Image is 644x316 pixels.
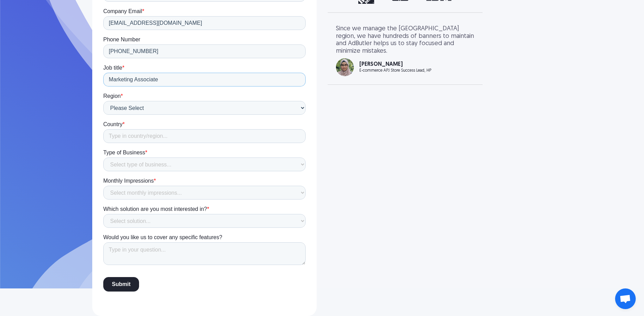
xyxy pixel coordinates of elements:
[336,25,474,76] div: carousel
[359,62,431,67] div: [PERSON_NAME]
[336,25,474,55] div: Since we manage the [GEOGRAPHIC_DATA] region, we have hundreds of banners to maintain and AdButle...
[336,25,474,76] div: 3 of 3
[359,69,431,73] div: E-commerce APJ Store Success Lead, HP
[336,25,363,76] div: previous slide
[615,288,636,309] a: Open chat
